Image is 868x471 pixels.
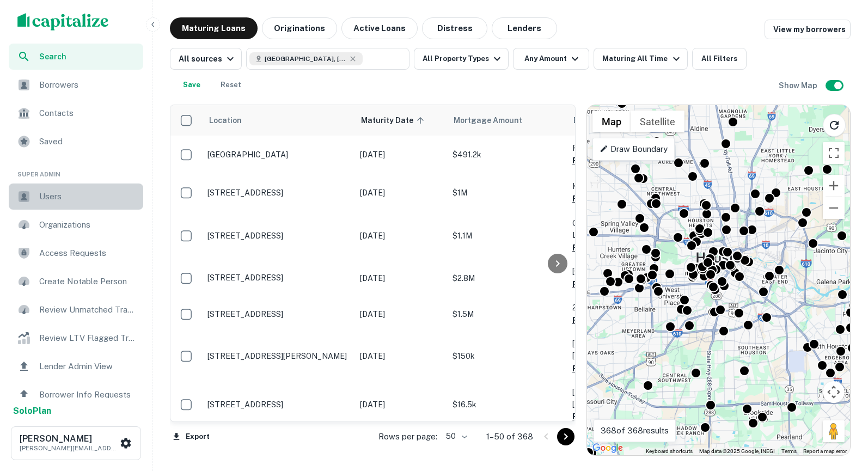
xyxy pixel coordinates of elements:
span: Map data ©2025 Google, INEGI [699,448,775,454]
button: Request Borrower Info [572,154,661,167]
a: Review Unmatched Transactions [9,297,143,323]
button: Request Borrower Info [572,362,661,375]
p: [DATE] [360,149,442,161]
span: Borrowers [39,78,137,91]
p: [STREET_ADDRESS] [207,273,349,283]
button: Distress [422,17,487,39]
p: [DATE] [360,272,442,284]
a: SoloPlan [13,405,51,418]
p: $491.2k [453,149,561,161]
p: [GEOGRAPHIC_DATA] LP [572,265,681,277]
p: Rima Group INC [572,142,681,154]
a: Borrower Info Requests [9,382,143,408]
p: Green Tower Development LLC [572,217,681,241]
button: Maturing All Time [594,48,687,70]
button: Toggle fullscreen view [823,142,845,164]
a: View my borrowers [765,20,851,39]
div: 0 0 [587,105,850,455]
button: Zoom out [823,197,845,219]
p: [STREET_ADDRESS] [207,188,349,198]
button: Show satellite imagery [631,111,684,132]
button: Any Amount [513,48,589,70]
p: $16.5k [453,399,561,411]
button: Reload search area [823,114,846,137]
button: All Filters [692,48,747,70]
a: Borrowers [9,72,143,98]
button: [PERSON_NAME][PERSON_NAME][EMAIL_ADDRESS][PERSON_NAME][DOMAIN_NAME] [11,426,141,460]
img: Google [590,441,626,455]
button: Export [170,429,212,445]
a: Report a map error [803,448,847,454]
button: Request Borrower Info [572,410,661,423]
button: Map camera controls [823,381,845,403]
p: Kiss Real Properties III LLC [572,180,681,192]
a: Terms (opens in new tab) [781,448,797,454]
div: Organizations [9,212,143,238]
p: $1M [453,187,561,199]
a: Contacts [9,100,143,126]
span: Review Unmatched Transactions [39,303,137,316]
p: [DATE] [360,350,442,362]
span: Lender Admin View [39,360,137,373]
span: Access Requests [39,247,137,260]
div: Maturing All Time [602,52,682,65]
a: Saved [9,129,143,155]
span: Users [39,190,137,203]
p: [GEOGRAPHIC_DATA] [207,150,349,160]
p: [PERSON_NAME] [PERSON_NAME] [572,338,681,362]
h6: [PERSON_NAME] [20,435,118,443]
p: [DATE] [360,399,442,411]
button: Request Borrower Info [572,241,661,254]
p: $150k [453,350,561,362]
p: 2017 Preston LLC [572,302,681,314]
div: All sources [179,52,237,65]
th: Location [202,105,354,136]
span: [GEOGRAPHIC_DATA], [GEOGRAPHIC_DATA], [GEOGRAPHIC_DATA] [265,54,346,64]
span: Borrower Name [573,114,631,127]
a: Search [9,44,143,70]
button: Show street map [592,111,631,132]
p: $1.1M [453,230,561,242]
a: Access Requests [9,240,143,266]
a: Create Notable Person [9,268,143,295]
h6: Show Map [779,79,819,91]
span: Maturity Date [361,114,427,127]
span: Organizations [39,218,137,231]
iframe: Chat Widget [814,384,868,436]
p: [DATE] [360,187,442,199]
button: All Property Types [414,48,509,70]
p: [STREET_ADDRESS] [207,400,349,409]
p: [DATE] [360,308,442,320]
a: Review LTV Flagged Transactions [9,325,143,351]
p: [PERSON_NAME] [PERSON_NAME] [572,386,681,410]
button: Reset [213,74,248,96]
button: Lenders [492,17,557,39]
p: [STREET_ADDRESS][PERSON_NAME] [207,351,349,361]
strong: Solo Plan [13,406,51,416]
button: Save your search to get updates of matches that match your search criteria. [174,74,209,96]
a: Open this area in Google Maps (opens a new window) [590,441,626,455]
button: All sources [170,48,242,70]
span: Location [209,114,242,127]
th: Mortgage Amount [447,105,567,136]
button: Originations [262,17,337,39]
button: Zoom in [823,175,845,197]
span: Review LTV Flagged Transactions [39,332,137,345]
span: Contacts [39,107,137,120]
th: Maturity Date [354,105,447,136]
div: 50 [442,429,469,444]
button: Go to next page [557,428,574,445]
p: [PERSON_NAME][EMAIL_ADDRESS][PERSON_NAME][DOMAIN_NAME] [20,443,118,453]
div: Users [9,183,143,210]
span: Saved [39,135,137,148]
